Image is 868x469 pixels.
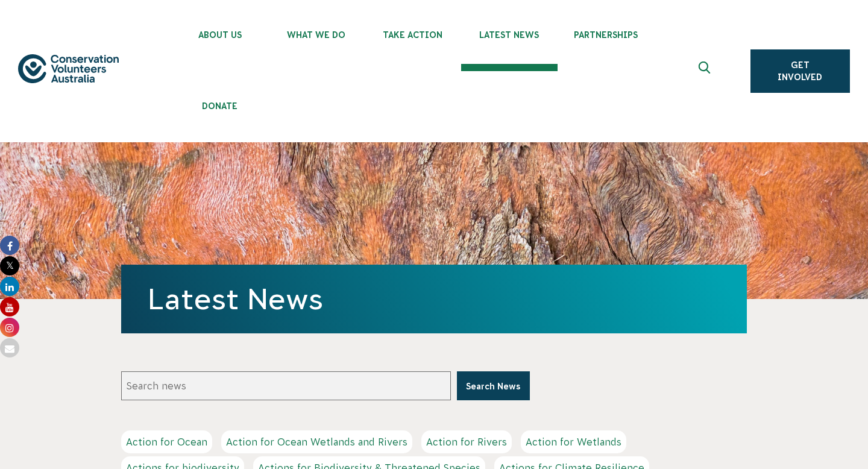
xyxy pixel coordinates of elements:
a: Action for Wetlands [521,430,626,453]
a: Latest News [148,283,323,315]
span: What We Do [268,30,365,40]
span: Donate [172,101,268,111]
a: Action for Ocean [121,430,212,453]
span: About Us [172,30,268,40]
span: Latest News [461,30,558,40]
button: Search News [457,371,530,400]
span: Partnerships [558,30,654,40]
button: Expand search box Close search box [691,57,720,86]
a: Action for Rivers [421,430,512,453]
span: Expand search box [698,61,713,81]
input: Search news [121,371,451,400]
a: Get Involved [750,49,850,93]
img: logo.svg [18,54,119,84]
span: Take Action [365,30,461,40]
a: Action for Ocean Wetlands and Rivers [221,430,412,453]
